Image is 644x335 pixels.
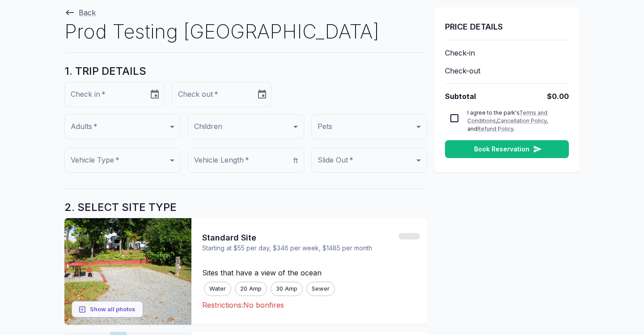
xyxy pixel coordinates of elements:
a: Refund Policy [477,125,513,132]
span: 20 Amp [235,284,267,293]
span: Standard Site [202,232,398,244]
h5: 2. SELECT SITE TYPE [64,196,427,218]
button: Show all photos [72,301,143,318]
button: Choose date [253,86,271,103]
span: I agree to the park's , , and . [467,109,549,132]
span: 30 Amp [271,284,302,293]
a: Terms and Conditions [467,109,547,124]
h5: 1. TRIP DETAILS [64,60,427,82]
h6: PRICE DETAILS [445,21,569,33]
span: Check-out [445,65,480,76]
span: $0.00 [547,91,569,102]
span: Subtotal [445,91,476,102]
span: Check-in [445,47,475,58]
p: Restrictions: No bonfires [202,300,416,310]
span: Sewer [307,284,335,293]
h1: Prod Testing [GEOGRAPHIC_DATA] [64,18,427,45]
a: Back [64,8,96,17]
span: Starting at $55 per day, $346 per week, $1485 per month [202,243,398,253]
a: Cancellation Policy [497,117,547,124]
span: Water [204,284,231,293]
p: ft [293,155,298,166]
p: Sites that have a view of the ocean [202,267,416,278]
button: Choose date [146,86,164,103]
button: Book Reservation [445,140,569,159]
img: Standard Site [64,218,191,325]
